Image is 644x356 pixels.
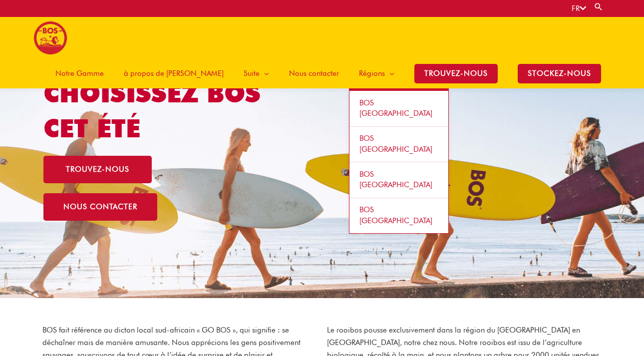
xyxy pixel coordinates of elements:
[55,58,104,88] span: Notre Gamme
[114,58,234,88] a: à propos de [PERSON_NAME]
[349,58,404,88] a: Régions
[359,170,432,190] span: BOS [GEOGRAPHIC_DATA]
[234,58,279,88] a: Suite
[66,166,129,173] span: trouvez-nous
[63,203,137,211] span: nous contacter
[572,4,586,13] a: FR
[349,91,448,127] a: BOS [GEOGRAPHIC_DATA]
[594,2,604,11] a: Search button
[518,64,601,83] span: stockez-nous
[43,156,152,183] a: trouvez-nous
[349,127,448,163] a: BOS [GEOGRAPHIC_DATA]
[279,58,349,88] a: Nous contacter
[43,193,157,221] a: nous contacter
[359,205,432,225] span: BOS [GEOGRAPHIC_DATA]
[359,58,385,88] span: Régions
[349,162,448,198] a: BOS [GEOGRAPHIC_DATA]
[349,198,448,234] a: BOS [GEOGRAPHIC_DATA]
[359,98,432,118] span: BOS [GEOGRAPHIC_DATA]
[289,58,339,88] span: Nous contacter
[43,76,296,146] h1: Choisissez BOS cet été
[359,134,432,154] span: BOS [GEOGRAPHIC_DATA]
[38,58,611,88] nav: Site Navigation
[45,58,114,88] a: Notre Gamme
[508,58,611,88] a: stockez-nous
[33,21,67,55] img: BOS logo finals-200px
[244,58,260,88] span: Suite
[414,64,498,83] span: TROUVEZ-NOUS
[124,58,224,88] span: à propos de [PERSON_NAME]
[404,58,508,88] a: TROUVEZ-NOUS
